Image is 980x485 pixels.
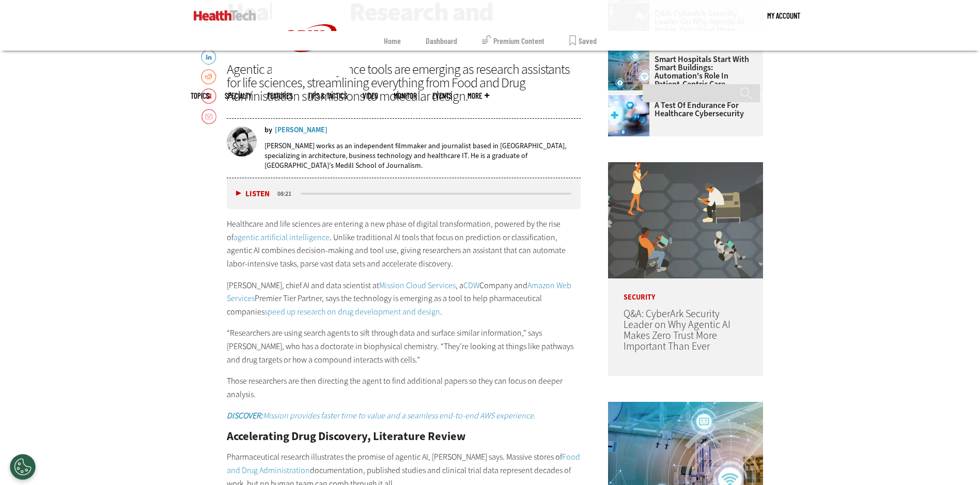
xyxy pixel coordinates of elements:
[569,31,597,51] a: Saved
[468,92,489,100] span: More
[276,189,299,198] div: duration
[227,431,581,442] h2: Accelerating Drug Discovery, Literature Review
[608,278,763,301] p: Security
[265,306,440,317] a: speed up research on drug development and design
[227,410,536,421] a: DISCOVER:Mission provides faster time to value and a seamless end-to-end AWS experience.
[608,95,649,136] img: Healthcare cybersecurity
[227,410,263,421] strong: DISCOVER:
[227,178,581,209] div: media player
[275,127,328,134] a: [PERSON_NAME]
[426,31,457,51] a: Dashboard
[191,92,209,100] span: Topics
[236,190,270,198] button: Listen
[227,279,581,319] p: [PERSON_NAME], chief AI and data scientist at , a Company and Premier Tier Partner, says the tech...
[267,92,292,100] a: Features
[234,232,330,243] a: agentic artificial intelligence
[394,92,417,100] a: MonITor
[482,31,545,51] a: Premium Content
[225,92,252,100] span: Specialty
[463,280,479,291] a: CDW
[432,92,452,100] a: Events
[265,141,581,170] p: [PERSON_NAME] works as an independent filmmaker and journalist based in [GEOGRAPHIC_DATA], specia...
[227,410,536,421] em: Mission provides faster time to value and a seamless end-to-end AWS experience.
[227,217,581,270] p: Healthcare and life sciences are entering a new phase of digital transformation, powered by the r...
[10,454,36,480] button: Open Preferences
[227,127,257,157] img: nathan eddy
[265,127,272,134] span: by
[308,92,347,100] a: Tips & Tactics
[624,307,730,353] a: Q&A: CyberArk Security Leader on Why Agentic AI Makes Zero Trust More Important Than Ever
[194,10,256,21] img: Home
[379,280,456,291] a: Mission Cloud Services
[384,31,401,51] a: Home
[363,92,378,100] a: Video
[227,326,581,366] p: “Researchers are using search agents to sift through data and surface similar information,” says ...
[608,101,757,118] a: A Test of Endurance for Healthcare Cybersecurity
[227,374,581,401] p: Those researchers are then directing the agent to find additional papers so they can focus on dee...
[10,454,36,480] div: Cookies Settings
[608,95,655,103] a: Healthcare cybersecurity
[227,451,580,476] a: Food and Drug Administration
[608,162,763,278] img: Group of humans and robots accessing a network
[272,68,349,79] a: CDW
